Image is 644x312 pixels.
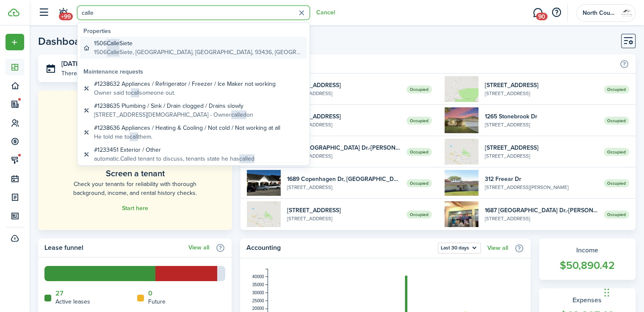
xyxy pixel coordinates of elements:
global-search-item-description: 1506 Siete, [GEOGRAPHIC_DATA], [GEOGRAPHIC_DATA], 93436, [GEOGRAPHIC_DATA] [94,48,304,57]
widget-stats-title: Expenses [547,295,627,305]
h3: [DATE], [DATE] [61,59,226,69]
widget-list-item-description: [STREET_ADDRESS] [287,215,400,222]
global-search-item-title: 1506 Siete [94,39,304,48]
img: 1 [445,76,478,102]
img: 1 [445,170,478,196]
a: #1238635 Plumbing / Sink / Drain clogged / Drains slowly[STREET_ADDRESS][DEMOGRAPHIC_DATA] - Owne... [80,99,307,121]
widget-list-item-description: [STREET_ADDRESS] [287,152,400,160]
a: View all [188,244,209,251]
button: Open sidebar [36,5,52,21]
widget-list-item-description: [STREET_ADDRESS] [485,215,597,222]
div: Drag [604,280,609,305]
button: Clear search [295,6,308,19]
span: Occupied [406,211,432,219]
span: North County Property Management [583,10,616,16]
widget-list-item-title: 1265 Stonebrook Dr [485,112,597,121]
img: 1 [247,170,281,196]
global-search-item-description: He told me to them. [94,132,280,141]
widget-list-item-description: [STREET_ADDRESS][PERSON_NAME] [485,183,597,191]
a: 1506CalleSiete1506CalleSiete, [GEOGRAPHIC_DATA], [GEOGRAPHIC_DATA], 93436, [GEOGRAPHIC_DATA] [80,37,307,59]
tspan: 40000 [252,274,264,279]
widget-list-item-title: 1689 Copenhagen Dr, [GEOGRAPHIC_DATA], [287,175,400,183]
header-page-title: Dashboard [38,36,90,47]
button: Cancel [316,9,335,16]
p: There are no reminders for . [61,69,152,78]
span: called [231,110,246,119]
span: Occupied [604,211,629,219]
tspan: 25000 [252,298,264,303]
widget-list-item-title: [STREET_ADDRESS] [485,81,597,90]
span: Occupied [406,179,432,187]
img: 1 [445,107,478,133]
span: called [239,154,254,163]
span: 90 [536,13,547,20]
widget-list-item-title: [STREET_ADDRESS] [287,112,400,121]
widget-stats-count: $50,890.42 [547,257,627,274]
a: Start here [122,205,148,212]
widget-list-item-description: [STREET_ADDRESS] [287,90,400,97]
global-search-item-title: #1238632 Appliances / Refrigerator / Freezer / Ice Maker not working [94,79,276,88]
widget-list-item-title: [STREET_ADDRESS] [287,206,400,215]
a: #1238632 Appliances / Refrigerator / Freezer / Ice Maker not workingOwner said tocallsomeone out. [80,77,307,99]
home-widget-title: Lease funnel [44,243,184,253]
a: #1238636 Appliances / Heating & Cooling / Not cold / Not working at allHe told me tocallthem. [80,121,307,143]
button: Open resource center [549,5,564,20]
a: #1233451 Exterior / Otherautomatic.Called tenant to discuss, tenants state he hascalled [80,143,307,165]
global-search-item-title: #1238635 Plumbing / Sink / Drain clogged / Drains slowly [94,101,253,110]
img: North County Property Management [620,6,633,20]
widget-list-item-description: [STREET_ADDRESS] [287,183,400,191]
global-search-item-title: #1238636 Appliances / Heating & Cooling / Not cold / Not working at all [94,123,280,132]
widget-list-item-title: 1687 [GEOGRAPHIC_DATA] Dr.-[PERSON_NAME] [485,206,597,215]
widget-list-item-title: [STREET_ADDRESS] [485,143,597,152]
button: Customise [621,34,636,48]
a: Notifications [55,2,71,24]
span: Occupied [604,179,629,187]
img: 1 [445,201,478,227]
span: Occupied [604,85,629,93]
global-search-item-description: Owner said to someone out. [94,88,276,97]
span: Occupied [406,117,432,125]
span: Calle [107,39,119,48]
widget-list-item-title: 1687 [GEOGRAPHIC_DATA] Dr.-[PERSON_NAME] [287,143,400,152]
home-placeholder-description: Check your tenants for reliability with thorough background, income, and rental history checks. [57,180,213,197]
a: 27 [55,290,64,297]
span: Occupied [406,148,432,156]
widget-list-item-description: [STREET_ADDRESS] [485,90,597,97]
home-widget-title: Recently viewed [247,59,615,69]
button: Open menu [438,243,481,254]
tspan: 35000 [252,282,264,287]
global-search-list-title: Properties [83,27,307,36]
img: 1 [247,201,281,227]
input: Search for anything... [77,5,310,20]
span: Occupied [604,117,629,125]
widget-list-item-title: 312 Freear Dr [485,175,597,183]
img: TenantCloud [8,8,19,16]
tspan: 30000 [252,290,264,295]
a: 0 [148,290,152,297]
home-widget-title: Future [148,297,166,306]
tspan: 20000 [252,306,264,311]
global-search-item-description: [STREET_ADDRESS][DEMOGRAPHIC_DATA] - Owner on [94,110,253,119]
iframe: Chat Widget [602,271,644,312]
img: 1 [445,139,478,164]
home-placeholder-title: Screen a tenant [106,167,165,180]
widget-list-item-description: [STREET_ADDRESS] [287,121,400,129]
span: Calle [107,48,119,57]
button: Last 30 days [438,243,481,254]
global-search-item-description: automatic.Called tenant to discuss, tenants state he has [94,154,254,163]
span: +99 [59,13,73,20]
span: call [130,132,138,141]
button: Open menu [6,34,24,50]
a: Messaging [530,2,546,24]
a: Income$50,890.42 [539,238,636,280]
widget-list-item-description: [STREET_ADDRESS] [485,121,597,129]
a: View all [487,245,508,252]
global-search-item-title: #1233451 Exterior / Other [94,145,254,154]
widget-list-item-description: [STREET_ADDRESS] [485,152,597,160]
home-widget-title: Active leases [55,297,90,306]
widget-list-item-title: [STREET_ADDRESS] [287,81,400,90]
widget-stats-title: Income [547,245,627,255]
global-search-list-title: Maintenance requests [83,67,307,76]
home-widget-title: Accounting [246,243,434,254]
